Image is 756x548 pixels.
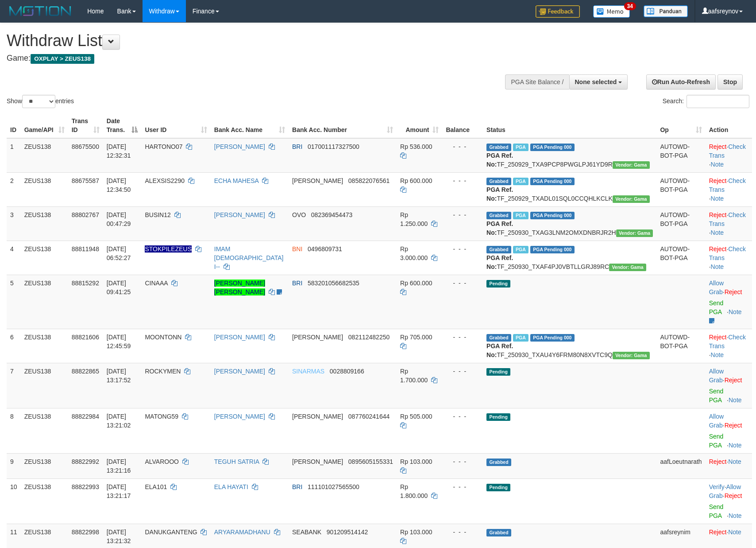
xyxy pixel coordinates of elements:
[486,186,513,202] b: PGA Ref. No:
[446,367,479,376] div: - - -
[486,254,513,270] b: PGA Ref. No:
[709,503,724,519] a: Send PGA
[706,478,752,524] td: · ·
[483,206,656,241] td: TF_250930_TXAG3LNM2OMXDNBRJR2H
[400,368,428,384] span: Rp 1.700.000
[21,478,68,524] td: ZEUS138
[214,413,265,420] a: [PERSON_NAME]
[72,177,99,184] span: 88675587
[486,280,510,288] span: Pending
[486,220,513,236] b: PGA Ref. No:
[486,529,511,536] span: Grabbed
[725,377,742,384] a: Reject
[145,483,167,490] span: ELA101
[292,177,343,184] span: [PERSON_NAME]
[289,113,397,138] th: Bank Acc. Number: activate to sort column ascending
[729,308,742,315] a: Note
[107,483,131,499] span: [DATE] 13:21:17
[107,177,131,193] span: [DATE] 12:34:50
[613,352,650,359] span: Vendor URL: https://trx31.1velocity.biz
[72,529,99,536] span: 88822998
[292,529,321,536] span: SEABANK
[145,529,197,536] span: DANUKGANTENG
[72,245,99,253] span: 88811948
[21,329,68,363] td: ZEUS138
[214,334,265,341] a: [PERSON_NAME]
[575,78,617,86] span: None selected
[107,368,131,384] span: [DATE] 13:17:52
[446,142,479,151] div: - - -
[486,144,511,151] span: Grabbed
[706,172,752,206] td: · ·
[725,422,742,429] a: Reject
[214,368,265,375] a: [PERSON_NAME]
[709,280,725,295] span: ·
[709,483,741,499] span: ·
[145,334,181,341] span: MOONTONN
[214,143,265,150] a: [PERSON_NAME]
[145,143,182,150] span: HARTONO07
[446,528,479,536] div: - - -
[292,413,343,420] span: [PERSON_NAME]
[709,413,725,429] span: ·
[728,458,741,465] a: Note
[709,388,724,404] a: Send PGA
[709,368,724,384] a: Allow Grab
[706,408,752,453] td: ·
[729,442,742,449] a: Note
[400,458,432,465] span: Rp 103.000
[505,74,569,89] div: PGA Site Balance /
[7,138,21,173] td: 1
[709,458,727,465] a: Reject
[725,492,742,499] a: Reject
[483,138,656,173] td: TF_250929_TXA9PCP8PWGLPJ61YD9R
[400,483,428,499] span: Rp 1.800.000
[214,458,259,465] a: TEGUH SATRIA
[214,529,270,536] a: ARYARAMADHANU
[709,483,725,490] a: Verify
[486,212,511,219] span: Grabbed
[711,161,724,168] a: Note
[7,363,21,408] td: 7
[21,363,68,408] td: ZEUS138
[613,161,650,169] span: Vendor URL: https://trx31.1velocity.biz
[709,177,727,184] a: Reject
[21,275,68,329] td: ZEUS138
[593,5,630,18] img: Button%20Memo.svg
[513,178,528,185] span: Marked by aafpengsreynich
[709,245,727,253] a: Reject
[663,95,749,108] label: Search:
[7,206,21,241] td: 3
[21,408,68,453] td: ZEUS138
[709,211,746,227] a: Check Trans
[709,143,746,159] a: Check Trans
[709,177,746,193] a: Check Trans
[486,178,511,185] span: Grabbed
[348,458,393,465] span: Copy 0895605155331 to clipboard
[446,279,479,288] div: - - -
[446,245,479,253] div: - - -
[530,212,575,219] span: PGA Pending
[486,152,513,168] b: PGA Ref. No:
[400,529,432,536] span: Rp 103.000
[107,529,131,544] span: [DATE] 13:21:32
[513,246,528,253] span: Marked by aafsreyleap
[348,413,390,420] span: Copy 087760241644 to clipboard
[107,280,131,295] span: [DATE] 09:41:25
[613,195,650,203] span: Vendor URL: https://trx31.1velocity.biz
[446,412,479,421] div: - - -
[486,334,511,342] span: Grabbed
[706,453,752,478] td: ·
[308,483,359,490] span: Copy 111101027565500 to clipboard
[308,245,342,253] span: Copy 0496809731 to clipboard
[442,113,483,138] th: Balance
[486,413,510,421] span: Pending
[7,4,74,18] img: MOTION_logo.png
[400,211,428,227] span: Rp 1.250.000
[72,413,99,420] span: 88822984
[709,299,724,315] a: Send PGA
[446,482,479,491] div: - - -
[21,113,68,138] th: Game/API: activate to sort column ascending
[400,280,432,287] span: Rp 600.000
[72,458,99,465] span: 88822992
